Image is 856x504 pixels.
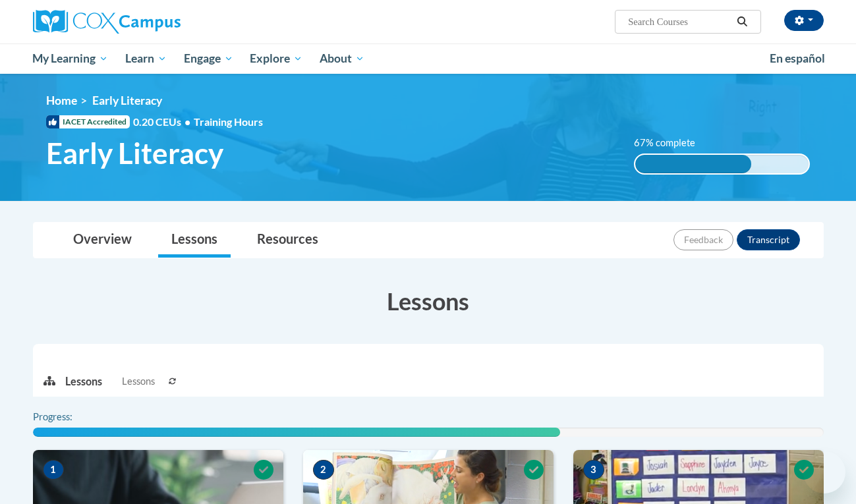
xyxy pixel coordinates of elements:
[634,136,710,150] label: 67% complete
[313,460,334,480] span: 2
[770,51,825,65] span: En español
[320,51,364,67] span: About
[311,43,373,74] a: About
[250,51,302,67] span: Explore
[46,136,223,171] span: Early Literacy
[241,43,311,74] a: Explore
[122,374,155,389] span: Lessons
[583,460,604,480] span: 3
[33,285,824,318] h3: Lessons
[24,43,117,74] a: My Learning
[33,10,283,34] a: Cox Campus
[803,451,845,493] iframe: Button to launch messaging window
[737,229,800,250] button: Transcript
[732,14,752,30] button: Search
[60,223,145,258] a: Overview
[43,460,64,480] span: 1
[158,223,231,258] a: Lessons
[184,51,233,67] span: Engage
[46,94,77,107] a: Home
[761,45,834,72] a: En español
[117,43,175,74] a: Learn
[784,10,824,31] button: Account Settings
[65,374,102,389] p: Lessons
[133,115,194,129] span: 0.20 CEUs
[32,51,108,67] span: My Learning
[13,43,843,74] div: Main menu
[194,115,263,128] span: Training Hours
[125,51,167,67] span: Learn
[175,43,242,74] a: Engage
[635,155,751,173] div: 67% complete
[673,229,733,250] button: Feedback
[92,94,162,107] span: Early Literacy
[46,115,130,128] span: IACET Accredited
[244,223,331,258] a: Resources
[33,10,181,34] img: Cox Campus
[627,14,732,30] input: Search Courses
[185,115,190,128] span: •
[33,410,109,424] label: Progress:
